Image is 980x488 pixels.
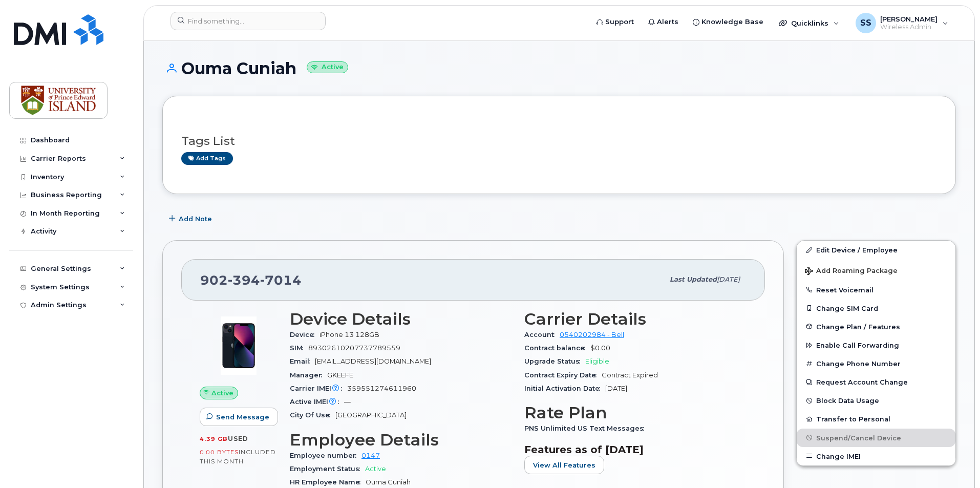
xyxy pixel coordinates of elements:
button: Block Data Usage [797,391,955,410]
span: Suspend/Cancel Device [816,434,901,441]
span: [GEOGRAPHIC_DATA] [335,411,407,419]
span: Initial Activation Date [524,385,605,392]
span: Device [290,331,319,338]
span: PNS Unlimited US Text Messages [524,425,649,432]
span: Active [211,388,233,398]
span: 89302610207737789559 [308,344,400,352]
button: Enable Call Forwarding [797,336,955,354]
span: [DATE] [605,385,627,392]
button: Reset Voicemail [797,281,955,299]
span: Add Note [179,214,212,224]
span: 7014 [260,272,302,288]
span: Last updated [670,275,717,283]
h3: Rate Plan [524,404,747,422]
a: 0147 [361,452,380,459]
span: Change Plan / Features [816,323,900,330]
button: Add Roaming Package [797,260,955,281]
button: Send Message [200,408,278,426]
span: SIM [290,344,308,352]
span: Contract Expiry Date [524,371,602,379]
h1: Ouma Cuniah [162,59,956,77]
button: Add Note [162,209,221,228]
button: Change IMEI [797,447,955,465]
span: Employment Status [290,465,365,473]
span: [DATE] [717,275,740,283]
a: 0540202984 - Bell [560,331,624,338]
span: — [344,398,351,406]
span: 0.00 Bytes [200,449,239,456]
a: Edit Device / Employee [797,241,955,259]
button: Suspend/Cancel Device [797,429,955,447]
button: Change Plan / Features [797,317,955,336]
h3: Carrier Details [524,310,747,328]
span: Ouma Cuniah [366,478,411,486]
span: GKEEFE [327,371,353,379]
span: Send Message [216,412,269,422]
button: Transfer to Personal [797,410,955,428]
span: Enable Call Forwarding [816,342,899,349]
h3: Tags List [181,135,937,147]
button: Request Account Change [797,373,955,391]
span: 359551274611960 [347,385,416,392]
span: Contract Expired [602,371,658,379]
span: View All Features [533,460,595,470]
img: image20231002-3703462-1ig824h.jpeg [208,315,269,376]
button: Change Phone Number [797,354,955,373]
h3: Features as of [DATE] [524,443,747,456]
span: Employee number [290,452,361,459]
span: Manager [290,371,327,379]
span: Add Roaming Package [805,267,898,277]
span: Upgrade Status [524,357,585,365]
span: Contract balance [524,344,590,352]
span: Active [365,465,386,473]
button: View All Features [524,456,604,474]
span: City Of Use [290,411,335,419]
span: Email [290,357,315,365]
span: 4.39 GB [200,435,228,442]
span: included this month [200,448,276,465]
button: Change SIM Card [797,299,955,317]
h3: Employee Details [290,431,512,449]
span: 902 [200,272,302,288]
span: HR Employee Name [290,478,366,486]
span: Active IMEI [290,398,344,406]
span: used [228,435,248,442]
span: 394 [228,272,260,288]
small: Active [307,61,348,73]
span: $0.00 [590,344,610,352]
span: Account [524,331,560,338]
span: Carrier IMEI [290,385,347,392]
span: [EMAIL_ADDRESS][DOMAIN_NAME] [315,357,431,365]
span: iPhone 13 128GB [319,331,379,338]
h3: Device Details [290,310,512,328]
a: Add tags [181,152,233,165]
span: Eligible [585,357,609,365]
